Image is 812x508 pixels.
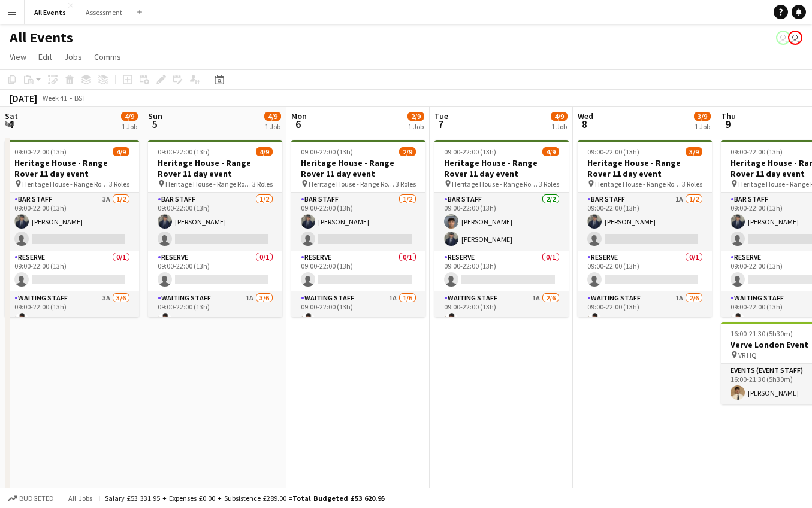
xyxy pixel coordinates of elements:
div: 1 Job [122,122,137,131]
app-job-card: 09:00-22:00 (13h)4/9Heritage House - Range Rover 11 day event Heritage House - Range Rover 11 day... [5,140,139,317]
app-card-role: Reserve0/109:00-22:00 (13h) [5,251,139,291]
span: 4/9 [551,112,568,121]
span: 4/9 [121,112,138,121]
span: 09:00-22:00 (13h) [731,147,783,156]
app-job-card: 09:00-22:00 (13h)4/9Heritage House - Range Rover 11 day event Heritage House - Range Rover 11 day... [148,140,282,317]
span: 09:00-22:00 (13h) [14,147,67,156]
span: View [10,51,26,62]
span: 09:00-22:00 (13h) [444,147,496,156]
app-card-role: Reserve0/109:00-22:00 (13h) [578,251,712,291]
app-card-role: Bar Staff3A1/209:00-22:00 (13h)[PERSON_NAME] [5,193,139,251]
app-card-role: Bar Staff1A1/209:00-22:00 (13h)[PERSON_NAME] [578,193,712,251]
span: Sat [5,111,18,121]
h3: Heritage House - Range Rover 11 day event [148,157,282,179]
span: VR HQ [738,351,757,360]
span: Budgeted [19,494,54,503]
span: 09:00-22:00 (13h) [158,147,210,156]
span: 4 [3,117,18,131]
a: Jobs [59,49,87,65]
app-job-card: 09:00-22:00 (13h)2/9Heritage House - Range Rover 11 day event Heritage House - Range Rover 11 day... [291,140,425,317]
span: 4/9 [113,147,129,156]
app-job-card: 09:00-22:00 (13h)3/9Heritage House - Range Rover 11 day event Heritage House - Range Rover 11 day... [578,140,712,317]
span: Thu [721,111,736,121]
a: Comms [89,49,126,65]
span: Heritage House - Range Rover 11 day event [452,180,539,188]
app-card-role: Waiting Staff1A2/609:00-22:00 (13h)[PERSON_NAME] [578,291,712,419]
app-job-card: 09:00-22:00 (13h)4/9Heritage House - Range Rover 11 day event Heritage House - Range Rover 11 day... [434,140,569,317]
span: Week 41 [40,93,70,102]
span: Heritage House - Range Rover 11 day event [165,180,252,188]
span: Tue [434,111,448,121]
span: 5 [146,117,162,131]
span: 3 Roles [396,180,416,188]
span: 8 [576,117,593,131]
span: Heritage House - Range Rover 11 day event [22,180,109,188]
a: Edit [34,49,57,65]
span: 4/9 [542,147,559,156]
span: All jobs [66,494,95,503]
span: 4/9 [256,147,273,156]
span: 2/9 [399,147,416,156]
app-card-role: Bar Staff2/209:00-22:00 (13h)[PERSON_NAME][PERSON_NAME] [434,193,569,251]
button: All Events [25,1,76,24]
app-card-role: Bar Staff1/209:00-22:00 (13h)[PERSON_NAME] [148,193,282,251]
app-card-role: Waiting Staff1A1/609:00-22:00 (13h)[PERSON_NAME] [291,291,425,419]
span: 7 [433,117,448,131]
span: 9 [719,117,736,131]
app-card-role: Reserve0/109:00-22:00 (13h) [291,251,425,291]
app-card-role: Reserve0/109:00-22:00 (13h) [148,251,282,291]
app-card-role: Reserve0/109:00-22:00 (13h) [434,251,569,291]
h3: Heritage House - Range Rover 11 day event [578,157,712,179]
span: 3 Roles [109,180,129,188]
button: Budgeted [6,492,56,505]
span: Edit [38,51,52,62]
div: 1 Job [265,122,280,131]
span: 3 Roles [252,180,273,188]
span: Heritage House - Range Rover 11 day event [595,180,682,188]
span: Comms [94,51,121,62]
h3: Heritage House - Range Rover 11 day event [5,157,139,179]
app-card-role: Waiting Staff1A2/609:00-22:00 (13h)[PERSON_NAME] [434,291,569,419]
app-user-avatar: Nathan Wong [776,31,790,45]
span: 3 Roles [539,180,559,188]
app-card-role: Bar Staff1/209:00-22:00 (13h)[PERSON_NAME] [291,193,425,251]
span: Jobs [64,51,82,62]
span: 16:00-21:30 (5h30m) [731,329,793,338]
button: Assessment [76,1,132,24]
app-card-role: Waiting Staff3A3/609:00-22:00 (13h)[PERSON_NAME] [5,291,139,419]
h3: Heritage House - Range Rover 11 day event [291,157,425,179]
span: Mon [291,111,307,121]
div: [DATE] [10,92,37,104]
h3: Heritage House - Range Rover 11 day event [434,157,569,179]
div: 1 Job [408,122,424,131]
span: Total Budgeted £53 620.95 [292,494,385,503]
span: Heritage House - Range Rover 11 day event [309,180,396,188]
a: View [5,49,31,65]
app-card-role: Waiting Staff1A3/609:00-22:00 (13h)[PERSON_NAME] [148,291,282,419]
span: Wed [578,111,593,121]
span: 6 [289,117,307,131]
span: Sun [148,111,162,121]
span: 3/9 [694,112,711,121]
app-user-avatar: Nathan Wong [788,31,802,45]
span: 3 Roles [682,180,702,188]
div: 1 Job [551,122,567,131]
div: Salary £53 331.95 + Expenses £0.00 + Subsistence £289.00 = [105,494,385,503]
span: 4/9 [264,112,281,121]
h1: All Events [10,29,73,47]
span: 09:00-22:00 (13h) [587,147,639,156]
span: 3/9 [686,147,702,156]
div: 1 Job [695,122,710,131]
div: BST [74,93,86,102]
span: 2/9 [407,112,424,121]
span: 09:00-22:00 (13h) [301,147,353,156]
